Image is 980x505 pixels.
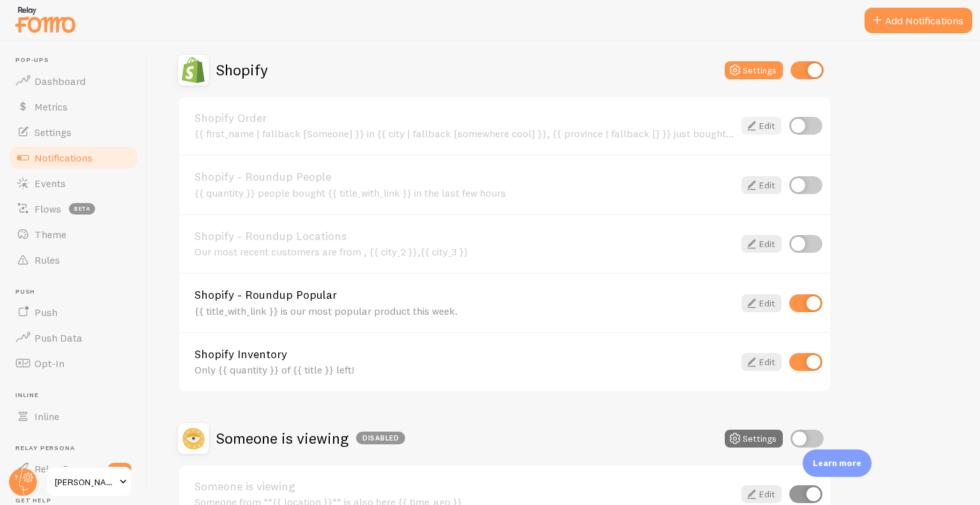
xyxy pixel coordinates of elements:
a: Push [8,299,139,325]
div: Disabled [356,432,405,444]
span: Notifications [34,151,93,164]
span: Inline [34,410,59,423]
span: Flows [34,202,61,215]
div: Our most recent customers are from , {{ city_2 }},{{ city_3 }} [195,246,734,257]
span: Get Help [15,497,139,505]
div: Only {{ quantity }} of {{ title }} left! [195,364,734,375]
img: Shopify [178,55,209,86]
span: Settings [34,126,71,139]
span: Push Data [34,331,82,344]
span: Relay Persona [34,462,100,475]
button: Settings [725,430,783,448]
h2: Shopify [216,60,268,80]
img: Someone is viewing [178,423,209,454]
span: Dashboard [34,75,85,87]
h2: Someone is viewing [216,428,405,448]
a: Shopify - Roundup Popular [195,289,734,301]
a: Flows beta [8,196,139,222]
span: Relay Persona [15,444,139,453]
p: Learn more [813,457,861,469]
span: Events [34,177,66,190]
span: Inline [15,391,139,400]
span: Push [15,288,139,296]
img: fomo-relay-logo-orange.svg [13,3,77,36]
div: Learn more [803,449,872,477]
a: Shopify - Roundup People [195,171,734,183]
a: Shopify - Roundup Locations [195,230,734,242]
a: Opt-In [8,350,139,376]
span: Metrics [34,100,68,113]
span: [PERSON_NAME] [55,474,115,490]
div: {{ title_with_link }} is our most popular product this week. [195,305,734,317]
a: Events [8,170,139,196]
span: Opt-In [34,357,64,370]
a: Edit [741,294,782,312]
a: Edit [741,235,782,253]
a: Dashboard [8,68,139,94]
a: Edit [741,353,782,371]
a: Theme [8,222,139,247]
a: Shopify Inventory [195,349,734,360]
a: Shopify Order [195,112,734,124]
a: [PERSON_NAME] [46,467,132,497]
a: Rules [8,247,139,273]
a: Notifications [8,145,139,170]
a: Settings [8,119,139,145]
div: {{ quantity }} people bought {{ title_with_link }} in the last few hours [195,187,734,199]
span: Theme [34,228,66,241]
span: Rules [34,253,60,266]
span: Push [34,306,57,319]
div: {{ first_name | fallback [Someone] }} in {{ city | fallback [somewhere cool] }}, {{ province | fa... [195,128,734,139]
span: new [108,463,131,474]
a: Inline [8,403,139,429]
span: beta [69,203,95,215]
a: Edit [741,485,782,503]
span: Pop-ups [15,56,139,64]
a: Relay Persona new [8,456,139,481]
a: Edit [741,176,782,194]
a: Someone is viewing [195,481,734,492]
a: Push Data [8,325,139,350]
a: Edit [741,117,782,135]
button: Settings [725,61,783,79]
a: Metrics [8,94,139,119]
